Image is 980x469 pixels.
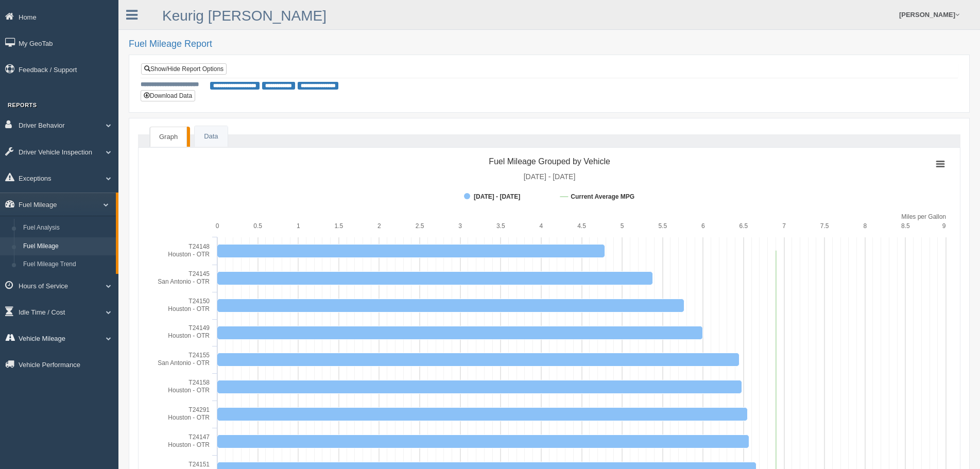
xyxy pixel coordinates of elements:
text: 5.5 [658,222,667,230]
a: Graph [150,127,187,147]
tspan: [DATE] - [DATE] [474,193,520,200]
text: 3.5 [496,222,505,230]
text: 1 [297,222,300,230]
a: Keurig [PERSON_NAME] [162,8,326,24]
text: 2.5 [416,222,424,230]
tspan: T24147 [188,433,210,441]
tspan: Houston - OTR [168,251,210,258]
a: Fuel Analysis [19,219,116,237]
text: 9 [942,222,946,230]
a: Fuel Mileage Trend [19,255,116,274]
tspan: Houston - OTR [168,305,210,312]
a: Data [195,126,227,147]
text: 2 [377,222,381,230]
tspan: T24145 [188,270,210,277]
tspan: Miles per Gallon [901,213,946,220]
tspan: T24149 [188,324,210,332]
text: 7 [782,222,786,230]
text: 0 [216,222,219,230]
text: 3 [458,222,462,230]
text: 8 [863,222,867,230]
text: 5 [621,222,624,230]
tspan: Houston - OTR [168,387,210,394]
tspan: T24150 [188,298,210,305]
tspan: Current Average MPG [571,193,634,200]
tspan: [DATE] - [DATE] [524,172,576,181]
tspan: T24291 [188,406,210,413]
h2: Fuel Mileage Report [129,39,970,49]
text: 0.5 [253,222,262,230]
tspan: T24158 [188,379,210,386]
tspan: Houston - OTR [168,414,210,421]
tspan: T24151 [188,461,210,468]
text: 7.5 [820,222,829,230]
button: Download Data [141,90,195,101]
tspan: Houston - OTR [168,441,210,448]
tspan: T24148 [188,243,210,250]
tspan: Houston - OTR [168,332,210,339]
tspan: T24155 [188,352,210,359]
tspan: San Antonio - OTR [158,359,210,367]
a: Show/Hide Report Options [141,63,227,75]
text: 4.5 [577,222,586,230]
tspan: San Antonio - OTR [158,278,210,285]
text: 6.5 [740,222,748,230]
text: 4 [540,222,543,230]
text: 8.5 [901,222,910,230]
text: 1.5 [334,222,343,230]
a: Fuel Mileage [19,237,116,256]
text: 6 [701,222,705,230]
tspan: Fuel Mileage Grouped by Vehicle [489,157,610,166]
